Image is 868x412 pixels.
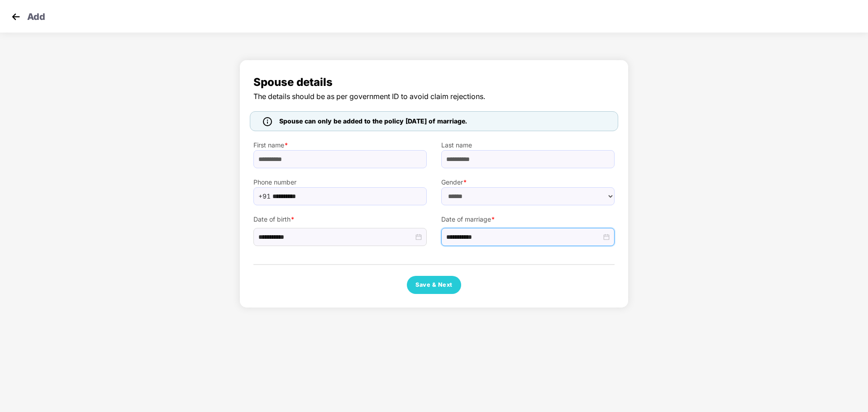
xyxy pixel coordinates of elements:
label: Date of marriage [441,214,615,224]
label: Last name [441,140,615,150]
span: Spouse can only be added to the policy [DATE] of marriage. [279,116,467,126]
p: Add [27,10,45,21]
span: The details should be as per government ID to avoid claim rejections. [253,91,615,102]
img: icon [263,117,272,126]
label: First name [253,140,427,150]
span: Spouse details [253,74,615,91]
button: Save & Next [407,276,461,294]
img: svg+xml;base64,PHN2ZyB4bWxucz0iaHR0cDovL3d3dy53My5vcmcvMjAwMC9zdmciIHdpZHRoPSIzMCIgaGVpZ2h0PSIzMC... [9,10,23,24]
span: +91 [258,189,271,203]
label: Gender [441,177,615,187]
label: Phone number [253,177,427,187]
label: Date of birth [253,214,427,224]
